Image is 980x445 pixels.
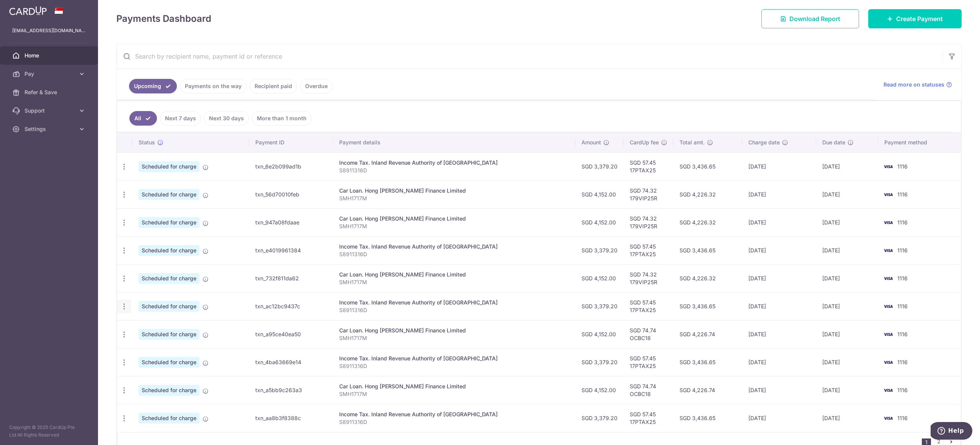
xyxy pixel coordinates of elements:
[339,411,569,418] div: Income Tax. Inland Revenue Authority of [GEOGRAPHIC_DATA]
[117,44,943,69] input: Search by recipient name, payment id or reference
[139,273,199,284] span: Scheduled for charge
[880,414,896,423] img: Bank Card
[816,320,878,348] td: [DATE]
[761,9,859,28] a: Download Report
[249,320,333,348] td: txn_a95ce40ea50
[624,320,673,348] td: SGD 74.74 OCBC18
[673,404,742,432] td: SGD 3,436.65
[129,111,157,126] a: All
[624,348,673,376] td: SGD 57.45 17PTAX25
[878,133,961,152] th: Payment method
[339,299,569,306] div: Income Tax. Inland Revenue Authority of [GEOGRAPHIC_DATA]
[624,180,673,208] td: SGD 74.32 179VIP25R
[822,139,845,146] span: Due date
[816,348,878,376] td: [DATE]
[333,133,575,152] th: Payment details
[624,208,673,236] td: SGD 74.32 179VIP25R
[339,418,569,426] p: S8911316D
[139,301,199,312] span: Scheduled for charge
[339,327,569,334] div: Car Loan. Hong [PERSON_NAME] Finance Limited
[339,362,569,370] p: S8911316D
[575,320,624,348] td: SGD 4,152.00
[931,422,972,441] iframe: Opens a widget where you can find more information
[129,79,177,93] a: Upcoming
[896,14,943,23] span: Create Payment
[139,385,199,396] span: Scheduled for charge
[742,152,816,180] td: [DATE]
[897,275,908,281] span: 1116
[742,348,816,376] td: [DATE]
[581,139,601,146] span: Amount
[575,208,624,236] td: SGD 4,152.00
[339,334,569,342] p: SMH1717M
[339,167,569,174] p: S8911316D
[880,162,896,171] img: Bank Card
[742,180,816,208] td: [DATE]
[673,264,742,292] td: SGD 4,226.32
[575,404,624,432] td: SGD 3,379.20
[24,107,75,115] span: Support
[897,331,908,337] span: 1116
[748,139,780,146] span: Charge date
[630,139,659,146] span: CardUp fee
[575,180,624,208] td: SGD 4,152.00
[160,111,201,126] a: Next 7 days
[300,79,333,93] a: Overdue
[742,320,816,348] td: [DATE]
[339,222,569,230] p: SMH1717M
[624,376,673,404] td: SGD 74.74 OCBC18
[24,88,75,96] span: Refer & Save
[673,236,742,264] td: SGD 3,436.65
[880,330,896,339] img: Bank Card
[339,278,569,286] p: SMH1717M
[742,208,816,236] td: [DATE]
[880,246,896,255] img: Bank Card
[139,413,199,424] span: Scheduled for charge
[742,264,816,292] td: [DATE]
[249,404,333,432] td: txn_aa8b3f8388c
[624,292,673,320] td: SGD 57.45 17PTAX25
[880,190,896,199] img: Bank Card
[575,292,624,320] td: SGD 3,379.20
[249,208,333,236] td: txn_947a08fdaae
[816,292,878,320] td: [DATE]
[575,236,624,264] td: SGD 3,379.20
[9,6,47,15] img: CardUp
[339,243,569,250] div: Income Tax. Inland Revenue Authority of [GEOGRAPHIC_DATA]
[897,303,908,309] span: 1116
[12,27,86,34] p: [EMAIL_ADDRESS][DOMAIN_NAME]
[624,264,673,292] td: SGD 74.32 179VIP25R
[880,386,896,395] img: Bank Card
[742,376,816,404] td: [DATE]
[897,359,908,365] span: 1116
[816,236,878,264] td: [DATE]
[252,111,312,126] a: More than 1 month
[816,376,878,404] td: [DATE]
[139,217,199,228] span: Scheduled for charge
[742,404,816,432] td: [DATE]
[139,161,199,172] span: Scheduled for charge
[249,292,333,320] td: txn_ac12bc9437c
[897,191,908,198] span: 1116
[339,159,569,167] div: Income Tax. Inland Revenue Authority of [GEOGRAPHIC_DATA]
[249,348,333,376] td: txn_4ba63669e14
[180,79,247,93] a: Payments on the way
[249,376,333,404] td: txn_a5bb9c263a3
[742,236,816,264] td: [DATE]
[249,152,333,180] td: txn_6e2b099ad1b
[673,180,742,208] td: SGD 4,226.32
[339,187,569,195] div: Car Loan. Hong [PERSON_NAME] Finance Limited
[24,52,75,59] span: Home
[897,163,908,170] span: 1116
[249,180,333,208] td: txn_56d70010feb
[24,70,75,78] span: Pay
[897,387,908,393] span: 1116
[673,152,742,180] td: SGD 3,436.65
[816,152,878,180] td: [DATE]
[575,348,624,376] td: SGD 3,379.20
[897,247,908,254] span: 1116
[575,376,624,404] td: SGD 4,152.00
[673,208,742,236] td: SGD 4,226.32
[339,355,569,362] div: Income Tax. Inland Revenue Authority of [GEOGRAPHIC_DATA]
